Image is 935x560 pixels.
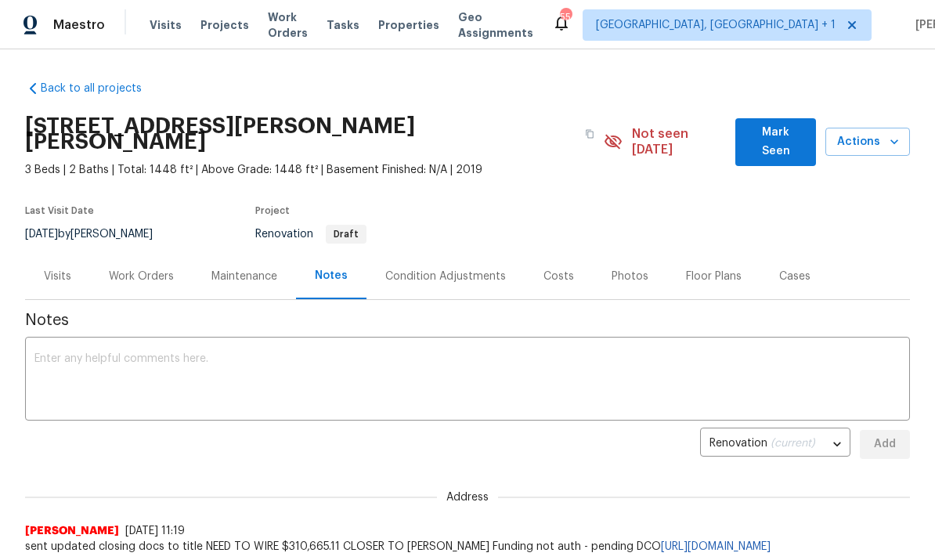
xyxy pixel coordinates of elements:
span: Renovation [255,229,366,240]
div: Maintenance [211,269,277,284]
div: Visits [44,269,71,284]
span: Not seen [DATE] [632,126,727,157]
span: Actions [838,132,897,152]
span: [PERSON_NAME] [25,523,119,539]
span: Properties [378,17,439,33]
span: Notes [25,313,910,328]
span: Address [437,490,498,505]
span: Draft [327,229,365,239]
div: Cases [779,269,810,284]
div: Floor Plans [686,269,742,284]
div: Condition Adjustments [385,269,506,284]
span: Work Orders [268,9,308,41]
span: [DATE] 11:19 [125,526,185,537]
span: Geo Assignments [458,9,533,41]
button: Copy Address [576,120,604,148]
a: [URL][DOMAIN_NAME] [661,541,771,552]
span: Maestro [53,17,105,33]
span: Last Visit Date [25,206,94,215]
div: Costs [543,269,574,284]
span: 3 Beds | 2 Baths | Total: 1448 ft² | Above Grade: 1448 ft² | Basement Finished: N/A | 2019 [25,162,604,178]
span: (current) [771,438,815,449]
span: sent updated closing docs to title NEED TO WIRE $310,665.11 CLOSER TO [PERSON_NAME] Funding not a... [25,539,910,555]
div: Photos [612,269,648,284]
button: Mark Seen [735,118,816,166]
div: 55 [560,9,571,25]
button: Actions [825,128,910,157]
div: by [PERSON_NAME] [25,225,171,244]
span: Visits [150,17,182,33]
span: [DATE] [25,229,58,240]
span: Tasks [327,20,359,31]
div: Notes [315,268,348,284]
div: Work Orders [109,269,174,284]
a: Back to all projects [25,81,175,96]
span: Projects [200,17,249,33]
span: Project [255,206,290,215]
h2: [STREET_ADDRESS][PERSON_NAME][PERSON_NAME] [25,118,576,150]
div: Renovation (current) [700,425,850,464]
span: [GEOGRAPHIC_DATA], [GEOGRAPHIC_DATA] + 1 [596,17,836,33]
span: Mark Seen [748,123,803,161]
